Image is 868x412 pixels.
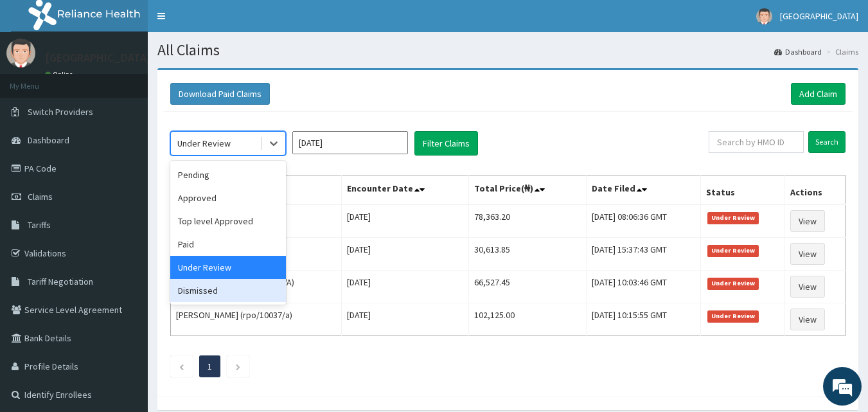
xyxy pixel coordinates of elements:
div: Minimize live chat window [211,6,242,37]
a: Page 1 is your current page [208,361,212,372]
span: Under Review [707,310,759,322]
a: Add Claim [791,83,846,105]
textarea: Type your message and hit 'Enter' [6,275,245,320]
td: [DATE] 10:15:55 GMT [587,303,700,336]
a: View [790,309,825,330]
a: Online [45,70,76,79]
h1: All Claims [157,42,858,58]
td: [DATE] [341,238,468,271]
td: [DATE] [341,271,468,303]
td: 66,527.45 [468,271,587,303]
input: Select Month and Year [292,131,408,154]
span: Dashboard [28,134,69,146]
div: Pending [170,163,286,186]
th: Total Price(₦) [468,175,587,205]
p: [GEOGRAPHIC_DATA] [45,52,151,64]
span: Switch Providers [28,106,93,118]
td: [DATE] 08:06:36 GMT [587,204,700,238]
div: Chat with us now [67,72,216,89]
td: 78,363.20 [468,204,587,238]
th: Encounter Date [341,175,468,205]
a: Next page [235,361,241,372]
div: Approved [170,186,286,210]
span: Under Review [707,212,759,224]
td: [DATE] 15:37:43 GMT [587,238,700,271]
td: [PERSON_NAME] (rpo/10037/a) [171,303,342,336]
th: Actions [785,175,846,205]
a: View [790,243,825,265]
td: [DATE] [341,204,468,238]
input: Search by HMO ID [709,131,804,153]
button: Filter Claims [414,131,478,156]
span: [GEOGRAPHIC_DATA] [780,10,858,22]
div: Under Review [170,256,286,279]
img: d_794563401_company_1708531726252_794563401 [24,64,52,96]
div: Paid [170,233,286,256]
td: [DATE] 10:03:46 GMT [587,271,700,303]
td: 30,613.85 [468,238,587,271]
span: Tariff Negotiation [28,276,93,287]
li: Claims [823,46,858,57]
span: Under Review [707,278,759,289]
span: Claims [28,191,53,202]
span: Tariffs [28,219,51,231]
th: Date Filed [587,175,700,205]
a: Previous page [179,361,184,372]
button: Download Paid Claims [170,83,270,105]
div: Under Review [177,137,231,150]
img: User Image [756,8,772,24]
div: Top level Approved [170,210,286,233]
th: Status [700,175,785,205]
img: User Image [6,39,35,67]
td: 102,125.00 [468,303,587,336]
div: Dismissed [170,279,286,302]
span: Under Review [707,245,759,256]
td: [DATE] [341,303,468,336]
span: We're online! [75,124,177,254]
a: View [790,210,825,232]
a: View [790,276,825,298]
input: Search [808,131,846,153]
a: Dashboard [774,46,822,57]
